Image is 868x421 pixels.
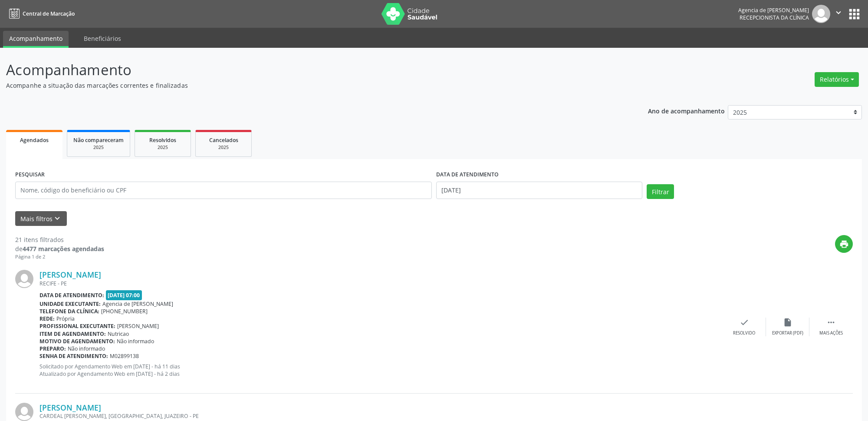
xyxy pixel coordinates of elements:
[647,184,674,199] button: Filtrar
[15,270,33,288] img: img
[39,280,723,287] div: RECIFE - PE
[15,168,45,182] label: PESQUISAR
[6,7,75,21] a: Central de Marcação
[39,300,101,308] b: Unidade executante:
[108,330,129,338] span: Nutricao
[56,315,75,322] span: Própria
[15,235,104,244] div: 21 itens filtrados
[783,318,792,327] i: insert_drive_file
[847,7,862,22] button: apps
[68,345,105,352] span: Não informado
[738,7,809,14] div: Agencia de [PERSON_NAME]
[73,144,124,151] div: 2025
[39,315,55,322] b: Rede:
[23,10,75,17] span: Central de Marcação
[839,239,849,249] i: print
[15,253,104,261] div: Página 1 de 2
[39,322,115,330] b: Profissional executante:
[740,318,749,327] i: check
[6,81,605,90] p: Acompanhe a situação das marcações correntes e finalizadas
[830,5,847,23] button: 
[3,31,69,48] a: Acompanhamento
[106,290,142,300] span: [DATE] 07:00
[733,330,755,336] div: Resolvido
[20,136,49,144] span: Agendados
[110,352,139,360] span: M02899138
[39,338,115,345] b: Motivo de agendamento:
[772,330,803,336] div: Exportar (PDF)
[78,31,127,46] a: Beneficiários
[834,8,843,17] i: 
[39,412,723,420] div: CARDEAL [PERSON_NAME], [GEOGRAPHIC_DATA], JUAZEIRO - PE
[436,168,499,182] label: DATA DE ATENDIMENTO
[39,292,104,299] b: Data de atendimento:
[648,105,725,116] p: Ano de acompanhamento
[39,330,106,338] b: Item de agendamento:
[6,59,605,81] p: Acompanhamento
[53,214,62,223] i: keyboard_arrow_down
[15,211,67,226] button: Mais filtroskeyboard_arrow_down
[102,300,173,308] span: Agencia de [PERSON_NAME]
[39,363,723,378] p: Solicitado por Agendamento Web em [DATE] - há 11 dias Atualizado por Agendamento Web em [DATE] - ...
[740,14,809,21] span: Recepcionista da clínica
[39,308,99,315] b: Telefone da clínica:
[101,308,148,315] span: [PHONE_NUMBER]
[826,318,836,327] i: 
[15,182,432,199] input: Nome, código do beneficiário ou CPF
[209,136,238,144] span: Cancelados
[815,72,859,87] button: Relatórios
[819,330,843,336] div: Mais ações
[149,136,176,144] span: Resolvidos
[141,144,184,151] div: 2025
[73,136,124,144] span: Não compareceram
[23,245,104,253] strong: 4477 marcações agendadas
[15,403,33,421] img: img
[202,144,245,151] div: 2025
[117,322,159,330] span: [PERSON_NAME]
[39,270,101,279] a: [PERSON_NAME]
[117,338,154,345] span: Não informado
[39,345,66,352] b: Preparo:
[39,352,108,360] b: Senha de atendimento:
[812,5,830,23] img: img
[436,182,642,199] input: Selecione um intervalo
[39,403,101,412] a: [PERSON_NAME]
[15,244,104,253] div: de
[835,235,853,253] button: print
